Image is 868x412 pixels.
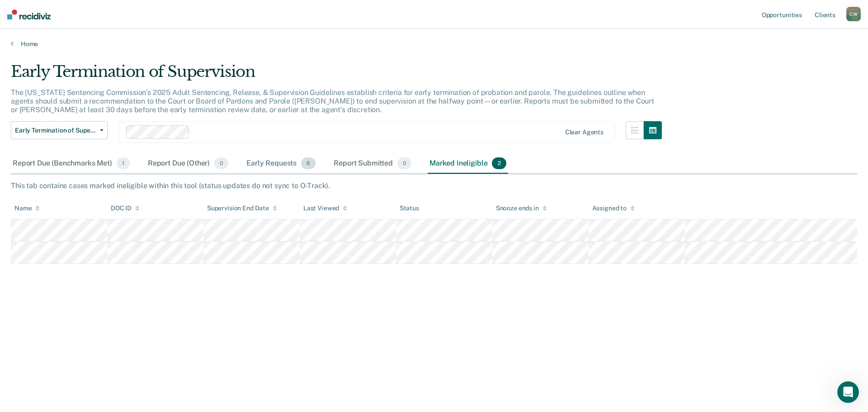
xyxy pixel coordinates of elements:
[496,204,547,212] div: Snooze ends in
[11,62,662,88] div: Early Termination of Supervision
[492,157,506,169] span: 2
[332,154,413,174] div: Report Submitted0
[207,204,277,212] div: Supervision End Date
[303,204,347,212] div: Last Viewed
[111,204,140,212] div: DOC ID
[11,88,654,114] p: The [US_STATE] Sentencing Commission’s 2025 Adult Sentencing, Release, & Supervision Guidelines e...
[7,9,51,19] img: Recidiviz
[592,204,635,212] div: Assigned to
[245,154,317,174] div: Early Requests6
[214,157,228,169] span: 0
[11,40,857,48] a: Home
[565,128,604,136] div: Clear agents
[117,157,130,169] span: 1
[846,7,861,21] div: C W
[846,7,861,21] button: CW
[15,127,96,134] span: Early Termination of Supervision
[837,381,859,403] iframe: Intercom live chat
[11,181,857,190] div: This tab contains cases marked ineligible within this tool (status updates do not sync to O-Track).
[301,157,316,169] span: 6
[400,204,419,212] div: Status
[11,154,132,174] div: Report Due (Benchmarks Met)1
[146,154,230,174] div: Report Due (Other)0
[11,121,108,139] button: Early Termination of Supervision
[397,157,411,169] span: 0
[428,154,508,174] div: Marked Ineligible2
[14,204,40,212] div: Name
